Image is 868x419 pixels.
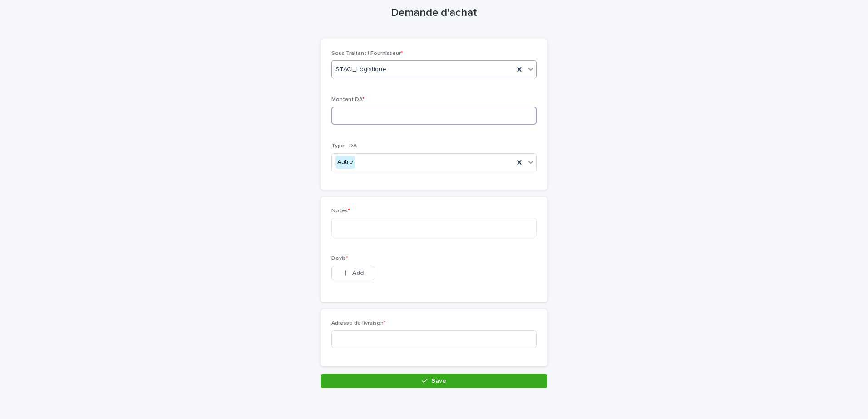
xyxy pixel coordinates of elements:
[321,6,547,19] h1: Demande d'achat
[335,156,355,169] div: Autre
[331,208,350,214] span: Notes
[331,143,357,149] span: Type - DA
[331,256,348,261] span: Devis
[321,374,547,388] button: Save
[352,270,364,276] span: Add
[335,65,386,74] span: STACI_Logistique
[431,378,446,384] span: Save
[331,321,386,326] span: Adresse de livraison
[331,266,375,280] button: Add
[331,51,403,56] span: Sous Traitant | Fournisseur
[331,97,365,102] span: Montant DA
